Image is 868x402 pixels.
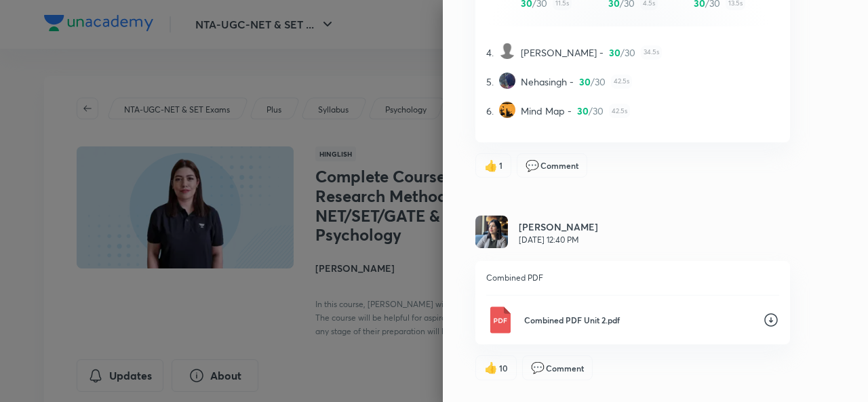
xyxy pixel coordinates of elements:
[540,159,578,172] span: Comment
[546,362,584,374] span: Comment
[499,102,515,118] img: Avatar
[620,45,625,60] span: /
[611,75,632,89] span: 42.5s
[484,159,498,172] span: like
[521,45,604,60] span: [PERSON_NAME] -
[486,306,513,334] img: Pdf
[589,104,593,118] span: /
[499,73,515,89] img: Avatar
[591,75,595,89] span: /
[524,314,752,326] p: Combined PDF Unit 2.pdf
[475,216,508,248] img: Avatar
[521,104,572,118] span: Mind Map -
[577,104,589,118] span: 30
[641,45,662,60] span: 34.5s
[499,362,508,374] span: 10
[609,45,620,60] span: 30
[499,159,502,172] span: 1
[486,104,494,118] span: 6.
[625,45,635,60] span: 30
[486,272,779,284] p: Combined PDF
[499,43,515,59] img: Avatar
[579,75,591,89] span: 30
[609,104,630,118] span: 42.5s
[595,75,606,89] span: 30
[521,75,574,89] span: Nehasingh -
[519,220,598,234] h6: [PERSON_NAME]
[484,361,498,374] span: like
[486,75,494,89] span: 5.
[486,45,494,60] span: 4.
[531,361,545,374] span: comment
[519,234,598,246] p: [DATE] 12:40 PM
[526,159,539,172] span: comment
[593,104,604,118] span: 30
